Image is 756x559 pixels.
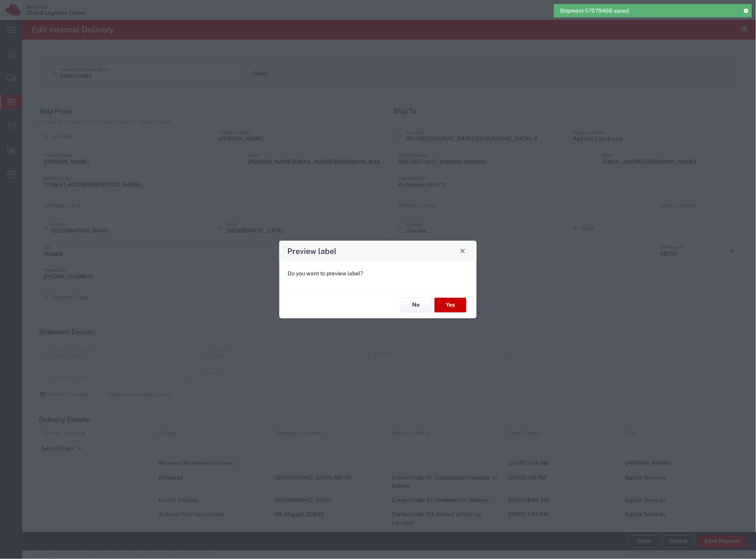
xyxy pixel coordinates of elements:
button: Yes [435,298,466,313]
h4: Preview label [288,245,337,257]
span: Shipment 57079466 saved [560,7,629,15]
button: No [400,298,432,313]
button: Close [457,245,468,256]
p: Do you want to preview label? [288,269,468,278]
